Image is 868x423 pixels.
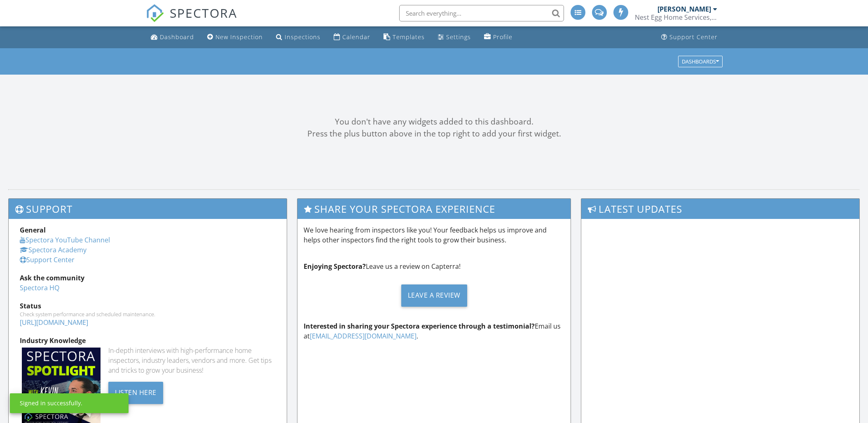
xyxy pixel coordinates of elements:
div: [PERSON_NAME] [657,5,711,13]
div: In-depth interviews with high-performance home inspectors, industry leaders, vendors and more. Ge... [108,345,276,375]
a: Spectora HQ [20,283,59,292]
input: Search everything... [399,5,564,21]
strong: Interested in sharing your Spectora experience through a testimonial? [304,322,535,331]
a: Settings [435,30,474,45]
div: Support Center [669,33,718,41]
div: Templates [393,33,425,41]
a: Listen Here [108,388,163,397]
a: [EMAIL_ADDRESS][DOMAIN_NAME] [310,331,416,341]
div: Leave a Review [401,284,467,307]
a: Support Center [20,255,75,264]
div: New Inspection [215,33,263,41]
a: SPECTORA [146,11,237,28]
div: Signed in successfully. [20,399,82,407]
div: Inspections [285,33,321,41]
a: [URL][DOMAIN_NAME] [20,318,88,327]
a: Templates [380,30,428,45]
button: Dashboards [678,56,723,67]
h3: Support [9,199,287,219]
a: Calendar [330,30,374,45]
p: Leave us a review on Capterra! [304,261,564,271]
div: Profile [493,33,512,41]
h3: Share Your Spectora Experience [297,199,571,219]
p: Email us at . [304,321,564,341]
strong: General [20,226,46,235]
a: Spectora YouTube Channel [20,235,110,244]
div: Ask the community [20,273,276,283]
a: Dashboard [147,30,197,45]
div: Calendar [342,33,370,41]
div: Status [20,301,276,311]
a: Spectora Academy [20,245,87,254]
div: Nest Egg Home Services, LLC [635,13,717,21]
a: Profile [481,30,516,45]
div: Listen Here [108,382,163,404]
div: Industry Knowledge [20,336,276,345]
a: New Inspection [204,30,266,45]
p: We love hearing from inspectors like you! Your feedback helps us improve and helps other inspecto... [304,225,564,245]
div: Dashboard [160,33,194,41]
h3: Latest Updates [581,199,859,219]
div: Dashboards [682,59,719,64]
img: The Best Home Inspection Software - Spectora [146,4,164,22]
a: Support Center [658,30,721,45]
span: SPECTORA [170,4,237,21]
strong: Enjoying Spectora? [304,262,366,271]
a: Inspections [273,30,324,45]
div: You don't have any widgets added to this dashboard. [8,116,860,128]
a: Leave a Review [304,278,564,313]
div: Check system performance and scheduled maintenance. [20,311,276,317]
div: Press the plus button above in the top right to add your first widget. [8,128,860,140]
div: Settings [446,33,471,41]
